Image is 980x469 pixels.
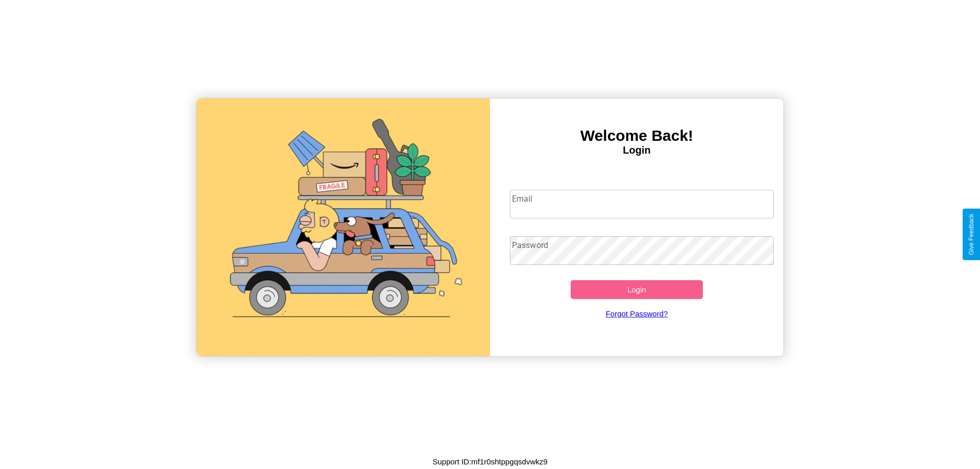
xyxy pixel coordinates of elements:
[197,98,490,356] img: gif
[968,214,975,255] div: Give Feedback
[490,127,783,144] h3: Welcome Back!
[432,455,547,468] p: Support ID: mf1r0shtppgqsdvwkz9
[490,144,783,156] h4: Login
[571,280,703,299] button: Login
[505,299,769,328] a: Forgot Password?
